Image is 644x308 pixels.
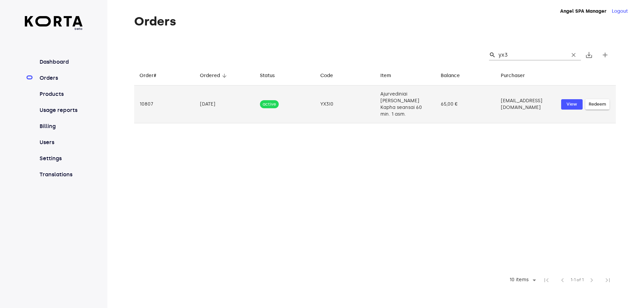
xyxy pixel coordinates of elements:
a: Billing [38,122,83,130]
span: Code [320,72,342,80]
span: Ordered [200,72,229,80]
span: First Page [538,272,554,288]
a: Users [38,138,83,146]
span: save_alt [585,51,593,59]
button: Logout [612,8,628,15]
span: Next Page [584,272,600,288]
img: Korta [25,16,83,26]
div: Purchaser [501,72,525,80]
span: Search [489,52,496,58]
div: Status [260,72,275,80]
span: active [260,101,279,108]
span: Previous Page [554,272,571,288]
span: beta [25,26,83,31]
span: Redeem [589,101,606,108]
span: add [601,51,609,59]
button: Export [581,47,597,63]
td: 65,00 € [435,85,496,123]
td: [DATE] [195,85,255,123]
span: 1-1 of 1 [571,277,584,284]
span: View [565,101,579,108]
input: Search [498,50,563,60]
strong: Angel SPA Manager [560,8,606,14]
span: Purchaser [501,72,534,80]
a: Settings [38,155,83,163]
a: beta [25,16,83,31]
a: Translations [38,171,83,179]
button: Clear Search [566,48,581,62]
div: Code [320,72,333,80]
a: Dashboard [38,58,83,66]
div: Ordered [200,72,220,80]
span: Balance [441,72,469,80]
span: Order# [140,72,165,80]
a: Products [38,90,83,98]
div: Item [380,72,391,80]
a: Usage reports [38,106,83,114]
div: 10 items [508,277,530,283]
div: 10 items [505,275,538,285]
button: Create new gift card [597,47,613,63]
button: Redeem [585,99,609,110]
td: Ajurvediniai [PERSON_NAME] Kapha seansai 60 min. 1 asm. [375,85,435,123]
a: Orders [38,74,83,82]
div: Balance [441,72,460,80]
h1: Orders [134,15,616,28]
span: Status [260,72,283,80]
span: arrow_downward [221,73,227,79]
td: [EMAIL_ADDRESS][DOMAIN_NAME] [495,85,556,123]
td: YX3I0 [315,85,375,123]
div: Order# [140,72,156,80]
span: clear [570,52,577,58]
span: Last Page [600,272,616,288]
td: 10807 [134,85,195,123]
span: Item [380,72,400,80]
button: View [561,99,583,110]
